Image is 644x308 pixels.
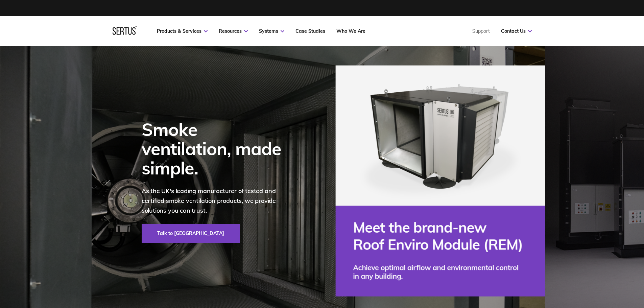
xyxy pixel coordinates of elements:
a: Resources [219,28,248,34]
a: Support [472,28,490,34]
a: Who We Are [336,28,365,34]
a: Contact Us [501,28,532,34]
a: Case Studies [295,28,325,34]
div: Smoke ventilation, made simple. [142,120,290,178]
a: Systems [259,28,284,34]
a: Products & Services [157,28,208,34]
p: As the UK's leading manufacturer of tested and certified smoke ventilation products, we provide s... [142,186,290,215]
a: Talk to [GEOGRAPHIC_DATA] [142,224,240,243]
